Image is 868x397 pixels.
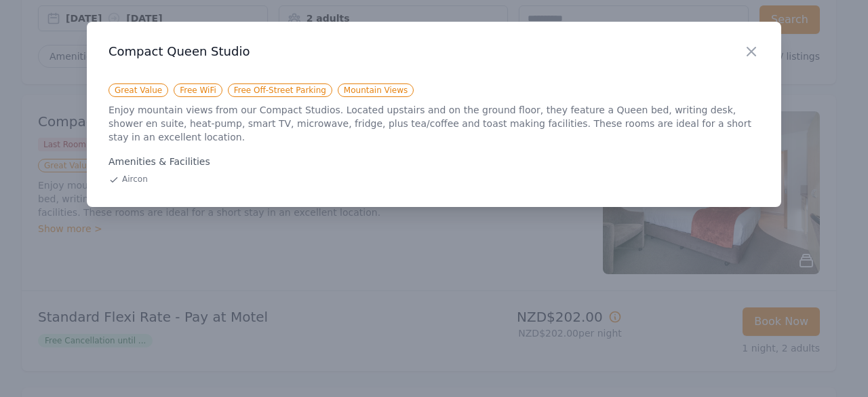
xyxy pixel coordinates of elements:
[108,103,759,144] p: Enjoy mountain views from our Compact Studios. Located upstairs and on the ground floor, they fea...
[122,174,148,185] span: Aircon
[108,83,168,97] span: Great Value
[338,83,414,97] span: Mountain Views
[228,83,332,97] span: Free Off-Street Parking
[108,155,759,168] div: Amenities & Facilities
[108,43,759,60] h3: Compact Queen Studio
[174,83,222,97] span: Free WiFi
